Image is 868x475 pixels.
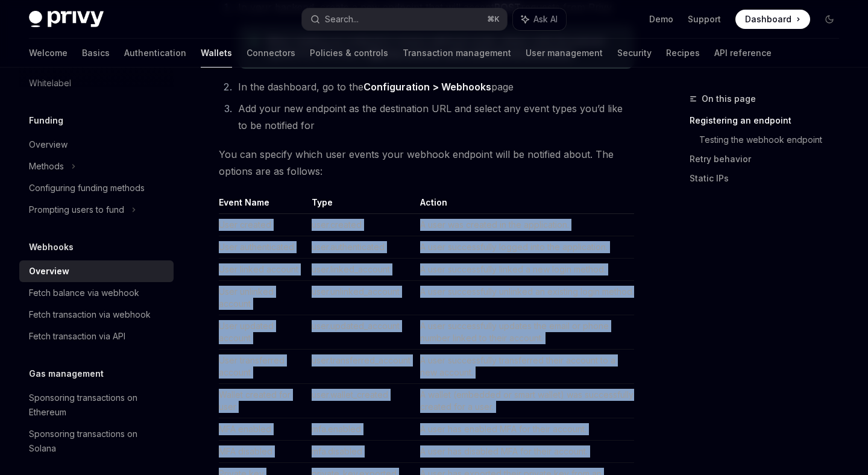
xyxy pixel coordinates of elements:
[19,134,174,156] a: Overview
[617,39,652,68] a: Security
[29,391,166,420] div: Sponsoring transactions on Ethereum
[29,181,145,195] div: Configuring funding methods
[219,214,306,236] td: User created
[29,159,64,174] div: Methods
[745,13,791,25] span: Dashboard
[415,315,634,350] td: A user successfully updates the email or phone number linked to their account.
[415,418,634,441] td: A user has enabled MFA for their account.
[29,240,74,254] h5: Webhooks
[219,350,306,384] td: User transferred account
[310,39,388,68] a: Policies & controls
[415,197,634,214] th: Action
[219,418,306,441] td: MFA enabled
[29,286,139,300] div: Fetch balance via webhook
[666,39,700,68] a: Recipes
[415,281,634,315] td: A user successfully unlinked an existing login method.
[29,329,125,344] div: Fetch transaction via API
[363,81,491,93] strong: Configuration > Webhooks
[29,264,69,278] div: Overview
[415,214,634,236] td: A user was created in the application.
[415,350,634,384] td: A user successfully transferred their account to a new account.
[690,149,849,169] a: Retry behavior
[690,111,849,130] a: Registering an endpoint
[219,197,306,214] th: Event Name
[219,146,634,180] span: You can specify which user events your webhook endpoint will be notified about. The options are a...
[307,350,415,384] td: user.transferred_account
[307,236,415,259] td: user.authenticated
[307,315,415,350] td: user.updated_account
[29,427,166,456] div: Sponsoring transactions on Solana
[238,81,514,93] span: In the dashboard, go to the page
[307,214,415,236] td: user.created
[487,14,500,24] span: ⌘ K
[29,11,104,28] img: dark logo
[219,315,306,350] td: User updated account
[19,304,174,326] a: Fetch transaction via webhook
[29,203,124,217] div: Prompting users to fund
[19,282,174,304] a: Fetch balance via webhook
[302,8,506,30] button: Search...⌘K
[29,366,104,381] h5: Gas management
[714,39,772,68] a: API reference
[307,384,415,418] td: user.wallet_created
[307,281,415,315] td: user.unlinked_account
[219,441,306,463] td: MFA disabled
[29,113,63,128] h5: Funding
[307,197,415,214] th: Type
[415,384,634,418] td: A wallet (embedded or smart wallet) was successfully created for a user.
[415,441,634,463] td: A user has disabled MFA for their account.
[526,39,603,68] a: User management
[219,281,306,315] td: User unlinked account
[403,39,511,68] a: Transaction management
[201,39,232,68] a: Wallets
[688,13,721,25] a: Support
[19,387,174,423] a: Sponsoring transactions on Ethereum
[82,39,110,68] a: Basics
[415,236,634,259] td: A user successfully logged into the application.
[238,102,623,131] span: Add your new endpoint as the destination URL and select any event types you’d like to be notified...
[533,13,558,25] span: Ask AI
[415,259,634,281] td: A user successfully linked a new login method.
[29,39,68,68] a: Welcome
[124,39,186,68] a: Authentication
[219,236,306,259] td: User authenticated
[307,259,415,281] td: user.linked_account
[247,39,295,68] a: Connectors
[19,423,174,459] a: Sponsoring transactions on Solana
[325,12,359,27] div: Search...
[29,307,151,322] div: Fetch transaction via webhook
[19,326,174,347] a: Fetch transaction via API
[19,260,174,282] a: Overview
[307,441,415,463] td: mfa.disabled
[219,259,306,281] td: User linked account
[699,130,849,149] a: Testing the webhook endpoint
[690,169,849,188] a: Static IPs
[735,10,810,29] a: Dashboard
[513,8,566,30] button: Ask AI
[29,137,68,152] div: Overview
[19,177,174,199] a: Configuring funding methods
[702,92,756,106] span: On this page
[307,418,415,441] td: mfa.enabled
[820,10,839,29] button: Toggle dark mode
[219,384,306,418] td: Wallet created for user
[649,13,673,25] a: Demo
